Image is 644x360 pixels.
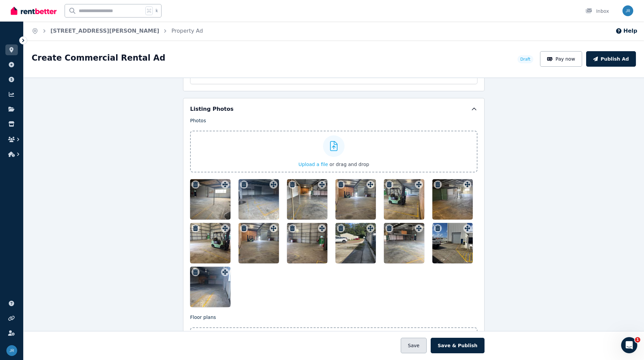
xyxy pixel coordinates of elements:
[622,5,633,16] img: John Reynolds
[298,161,369,168] button: Upload a file or drag and drop
[50,28,159,34] a: [STREET_ADDRESS][PERSON_NAME]
[32,53,165,63] h1: Create Commercial Rental Ad
[329,162,369,167] span: or drag and drop
[615,27,637,35] button: Help
[540,51,582,67] button: Pay now
[171,28,203,34] a: Property Ad
[190,117,477,124] p: Photos
[155,8,158,13] span: k
[635,337,640,342] span: 1
[431,338,485,353] button: Save & Publish
[190,105,234,113] h5: Listing Photos
[190,314,477,321] p: Floor plans
[585,8,609,14] div: Inbox
[11,6,57,16] img: RentBetter
[520,57,530,62] span: Draft
[24,22,211,40] nav: Breadcrumb
[401,338,426,353] button: Save
[5,37,27,42] span: ORGANISE
[586,51,636,67] button: Publish Ad
[298,162,328,167] span: Upload a file
[6,345,17,356] img: John Reynolds
[621,337,637,353] iframe: Intercom live chat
